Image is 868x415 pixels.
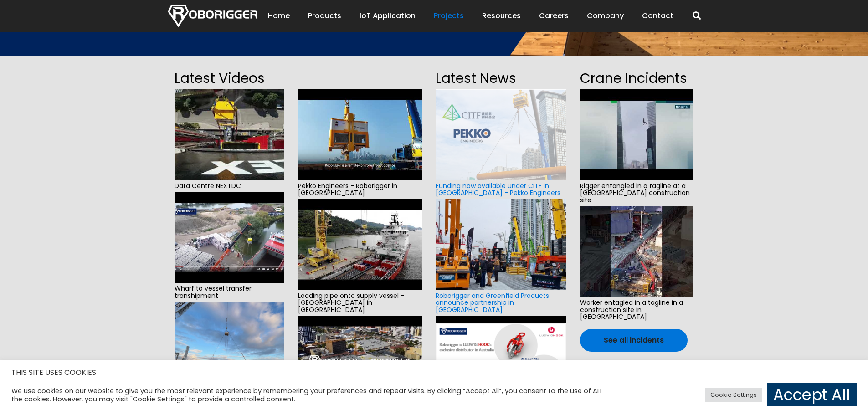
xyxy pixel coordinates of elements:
h5: THIS SITE USES COOKIES [11,367,857,379]
a: See all incidents [580,329,688,352]
a: Roborigger and Greenfield Products announce partnership in [GEOGRAPHIC_DATA] [436,291,549,314]
a: Company [587,2,624,30]
img: hqdefault.jpg [298,89,422,180]
img: hqdefault.jpg [175,89,284,180]
h2: Latest News [436,67,566,89]
img: Nortech [168,5,257,27]
img: e6f0d910-cd76-44a6-a92d-b5ff0f84c0aa-2.jpg [175,302,284,393]
a: Products [308,2,341,30]
h2: Latest Videos [175,67,284,89]
span: Wharf to vessel transfer transhipment [175,283,284,302]
span: Rigger entangled in a tagline at a [GEOGRAPHIC_DATA] construction site [580,180,693,206]
a: Resources [482,2,521,30]
a: Accept All [767,383,857,406]
img: hqdefault.jpg [580,89,693,180]
span: Worker entagled in a tagline in a construction site in [GEOGRAPHIC_DATA] [580,297,693,323]
img: hqdefault.jpg [580,206,693,297]
a: Projects [434,2,464,30]
a: Cookie Settings [705,388,762,402]
a: Home [268,2,290,30]
span: Loading pipe onto supply vessel - [GEOGRAPHIC_DATA] in [GEOGRAPHIC_DATA] [298,290,422,316]
img: hqdefault.jpg [175,192,284,283]
a: Contact [642,2,673,30]
span: Pekko Engineers - Roborigger in [GEOGRAPHIC_DATA] [298,180,422,199]
img: hqdefault.jpg [298,199,422,290]
a: IoT Application [360,2,416,30]
h2: Crane Incidents [580,67,693,89]
div: We use cookies on our website to give you the most relevant experience by remembering your prefer... [11,387,603,403]
span: Data Centre NEXTDC [175,180,284,192]
a: Funding now available under CITF in [GEOGRAPHIC_DATA] - Pekko Engineers [436,181,560,197]
a: Careers [539,2,569,30]
img: hqdefault.jpg [298,316,422,407]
